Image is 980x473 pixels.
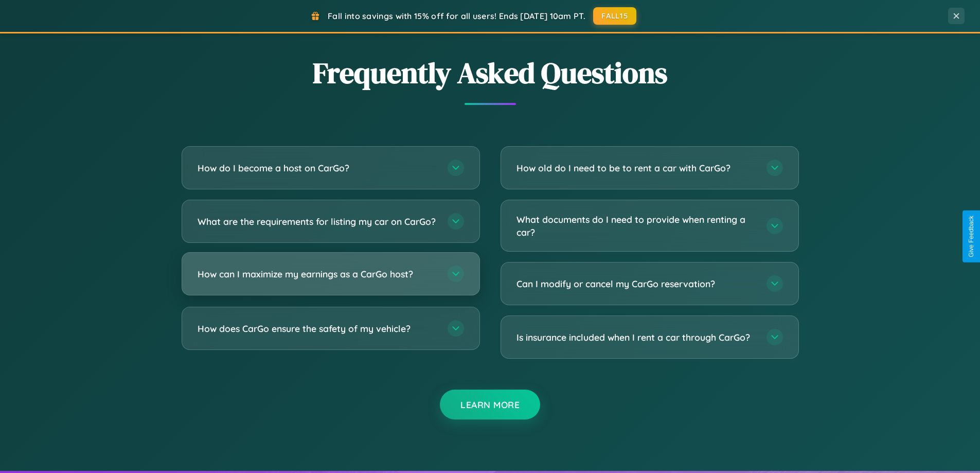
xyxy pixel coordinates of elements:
[968,216,975,257] div: Give Feedback
[516,213,756,238] h3: What documents do I need to provide when renting a car?
[182,53,799,93] h2: Frequently Asked Questions
[198,322,437,335] h3: How does CarGo ensure the safety of my vehicle?
[593,7,636,25] button: FALL15
[198,268,437,281] h3: How can I maximize my earnings as a CarGo host?
[198,215,437,228] h3: What are the requirements for listing my car on CarGo?
[440,390,540,419] button: Learn More
[328,11,585,21] span: Fall into savings with 15% off for all users! Ends [DATE] 10am PT.
[516,162,756,174] h3: How old do I need to be to rent a car with CarGo?
[516,277,756,290] h3: Can I modify or cancel my CarGo reservation?
[198,162,437,174] h3: How do I become a host on CarGo?
[516,331,756,344] h3: Is insurance included when I rent a car through CarGo?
